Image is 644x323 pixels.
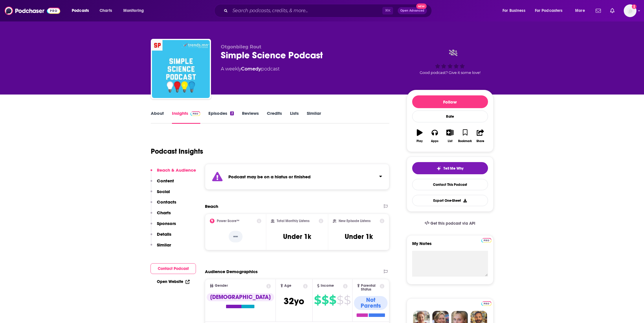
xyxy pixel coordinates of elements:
[229,231,243,242] p: --
[267,110,282,124] a: Credits
[290,110,299,124] a: Lists
[412,195,488,206] button: Export One-Sheet
[354,296,388,310] div: Not Parents
[96,6,115,15] a: Charts
[412,95,488,108] button: Follow
[157,221,176,226] p: Sponsors
[207,293,274,301] div: [DEMOGRAPHIC_DATA]
[321,284,334,288] span: Income
[458,126,473,146] button: Bookmark
[502,7,525,15] span: For Business
[230,111,234,115] div: 2
[205,164,390,190] section: Click to expand status details
[417,139,423,143] div: Play
[72,7,89,15] span: Podcasts
[345,232,373,241] h3: Under 1k
[284,284,291,288] span: Age
[151,221,176,231] button: Sponsors
[442,126,457,146] button: List
[448,139,452,143] div: List
[217,219,239,223] h2: Power Score™
[458,139,472,143] div: Bookmark
[230,6,382,15] input: Search podcasts, credits, & more...
[531,6,571,15] button: open menu
[157,189,170,194] p: Social
[624,4,636,17] span: Logged in as cduhigg
[157,231,171,237] p: Details
[172,110,201,124] a: InsightsPodchaser Pro
[431,139,438,143] div: Apps
[307,110,321,124] a: Similar
[398,7,427,14] button: Open AdvancedNew
[476,139,484,143] div: Share
[157,167,196,173] p: Reach & Audience
[205,204,218,209] h2: Reach
[152,40,210,98] a: Simple Science Podcast
[481,237,491,243] a: Pro website
[481,238,491,243] img: Podchaser Pro
[382,7,393,14] span: ⌘ K
[481,301,491,306] img: Podchaser Pro
[151,242,171,253] button: Similar
[157,199,176,205] p: Contacts
[361,284,379,291] span: Parental Status
[208,110,234,124] a: Episodes2
[151,189,170,199] button: Social
[220,4,437,17] div: Search podcasts, credits, & more...
[329,295,336,305] span: $
[412,126,427,146] button: Play
[481,300,491,306] a: Pro website
[119,6,151,15] button: open menu
[412,110,488,122] div: Rate
[443,166,463,171] span: Tell Me Why
[241,66,261,72] a: Comedy
[5,5,60,16] img: Podchaser - Follow, Share and Rate Podcasts
[412,162,488,174] button: tell me why sparkleTell Me Why
[151,147,203,156] h1: Podcast Insights
[157,242,171,248] p: Similar
[151,210,171,221] button: Charts
[407,44,493,80] div: Good podcast? Give it some love!
[242,110,259,124] a: Reviews
[400,9,424,12] span: Open Advanced
[473,126,488,146] button: Share
[215,284,228,288] span: Gender
[608,6,617,16] a: Show notifications dropdown
[571,6,592,15] button: open menu
[157,178,174,184] p: Content
[190,111,201,116] img: Podchaser Pro
[151,178,174,189] button: Content
[157,279,190,284] a: Open Website
[344,295,351,305] span: $
[593,6,603,16] a: Show notifications dropdown
[624,4,636,17] img: User Profile
[283,232,311,241] h3: Under 1k
[100,7,112,15] span: Charts
[412,179,488,190] a: Contact This Podcast
[535,7,563,15] span: For Podcasters
[339,219,370,223] h2: New Episode Listens
[322,295,329,305] span: $
[436,166,441,171] img: tell me why sparkle
[337,295,343,305] span: $
[205,269,258,274] h2: Audience Demographics
[420,216,480,231] a: Get this podcast via API
[151,263,196,274] button: Contact Podcast
[412,241,488,251] label: My Notes
[221,44,261,50] span: Otgonbileg Rout
[221,66,280,72] div: A weekly podcast
[416,3,427,9] span: New
[314,295,321,305] span: $
[151,199,176,210] button: Contacts
[498,6,533,15] button: open menu
[157,210,171,215] p: Charts
[420,70,480,75] span: Good podcast? Give it some love!
[123,7,144,15] span: Monitoring
[624,4,636,17] button: Show profile menu
[632,4,636,9] svg: Add a profile image
[427,126,442,146] button: Apps
[277,219,309,223] h2: Total Monthly Listens
[284,295,304,307] span: 32 yo
[151,231,171,242] button: Details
